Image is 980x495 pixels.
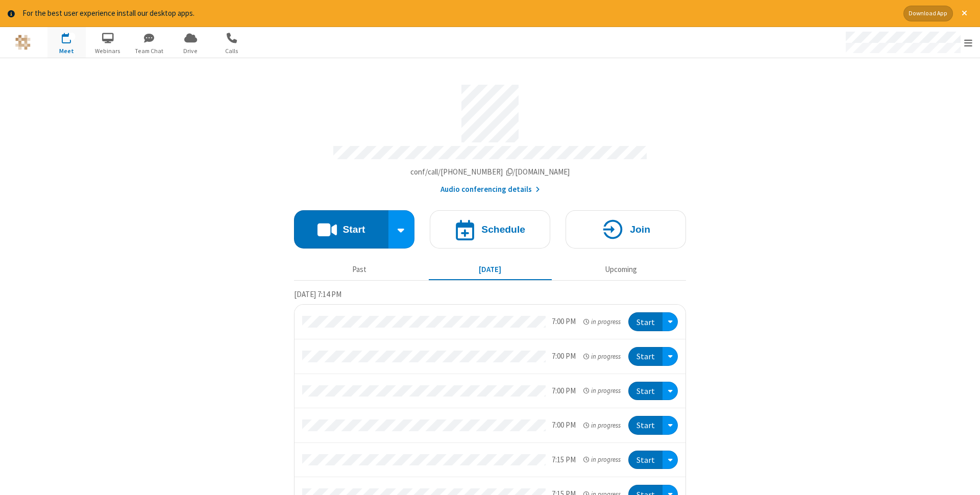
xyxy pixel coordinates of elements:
[22,8,896,19] div: For the best user experience install our desktop apps.
[440,184,540,195] button: Audio conferencing details
[663,382,678,401] div: Open menu
[552,351,576,362] div: 7:00 PM
[552,316,576,328] div: 7:00 PM
[430,210,550,249] button: Schedule
[213,46,251,56] span: Calls
[15,35,31,50] img: QA Selenium DO NOT DELETE OR CHANGE
[583,455,621,464] em: in progress
[583,317,621,327] em: in progress
[294,77,686,195] section: Account details
[552,454,576,466] div: 7:15 PM
[429,260,552,280] button: [DATE]
[89,46,127,56] span: Webinars
[294,210,388,249] button: Start
[410,166,570,178] button: Copy my meeting room linkCopy my meeting room link
[663,451,678,469] div: Open menu
[583,386,621,395] em: in progress
[481,225,525,234] h4: Schedule
[628,382,663,401] button: Start
[69,33,76,40] div: 8
[630,225,650,234] h4: Join
[342,225,365,234] h4: Start
[410,167,570,177] span: Copy my meeting room link
[552,385,576,397] div: 7:00 PM
[388,210,415,249] div: Start conference options
[954,468,972,488] iframe: Chat
[663,347,678,366] div: Open menu
[663,416,678,435] div: Open menu
[628,312,663,331] button: Start
[294,289,341,299] span: [DATE] 7:14 PM
[130,46,168,56] span: Team Chat
[171,46,210,56] span: Drive
[628,451,663,469] button: Start
[628,347,663,366] button: Start
[47,46,86,56] span: Meet
[663,312,678,331] div: Open menu
[552,419,576,431] div: 7:00 PM
[836,27,980,58] div: Open menu
[628,416,663,435] button: Start
[566,210,686,249] button: Join
[559,260,682,280] button: Upcoming
[4,27,42,58] button: Logo
[903,6,953,21] button: Download App
[957,6,972,21] button: Close alert
[583,352,621,361] em: in progress
[583,420,621,430] em: in progress
[298,260,421,280] button: Past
